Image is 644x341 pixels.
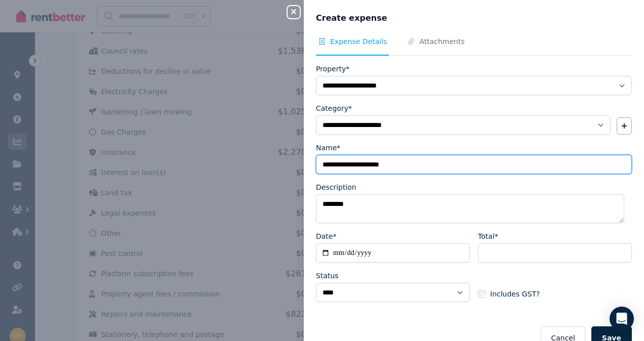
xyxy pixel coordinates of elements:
label: Status [316,271,339,281]
span: Includes GST? [490,289,540,299]
label: Name* [316,143,340,153]
label: Category* [316,103,352,113]
div: Open Intercom Messenger [610,307,634,331]
span: Create expense [316,12,387,24]
label: Total* [478,231,498,241]
span: Attachments [419,36,464,47]
label: Property* [316,64,349,74]
span: Expense Details [330,36,387,47]
input: Includes GST? [478,290,486,298]
nav: Tabs [316,36,632,56]
label: Description [316,182,356,192]
label: Date* [316,231,336,241]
